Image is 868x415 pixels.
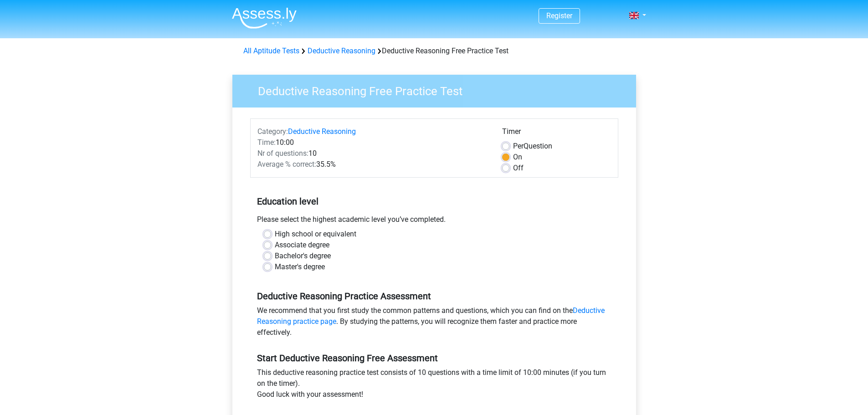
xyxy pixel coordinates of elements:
[288,127,356,136] a: Deductive Reasoning
[308,46,375,55] a: Deductive Reasoning
[513,163,524,174] label: Off
[275,251,331,261] label: Bachelor's degree
[257,291,611,302] h5: Deductive Reasoning Practice Assessment
[251,137,495,148] div: 10:00
[250,214,618,229] div: Please select the highest academic level you’ve completed.
[250,367,618,404] div: This deductive reasoning practice test consists of 10 questions with a time limit of 10:00 minute...
[513,141,552,152] label: Question
[257,192,611,210] h5: Education level
[243,46,299,55] a: All Aptitude Tests
[513,152,522,163] label: On
[257,127,288,136] span: Category:
[232,7,297,29] img: Assessly
[257,353,611,364] h5: Start Deductive Reasoning Free Assessment
[257,138,276,147] span: Time:
[275,240,329,251] label: Associate degree
[257,149,308,158] span: Nr of questions:
[275,229,356,240] label: High school or equivalent
[546,11,572,20] a: Register
[247,81,629,98] h3: Deductive Reasoning Free Practice Test
[513,142,524,150] span: Per
[251,148,495,159] div: 10
[251,159,495,170] div: 35.5%
[240,46,629,56] div: Deductive Reasoning Free Practice Test
[250,305,618,342] div: We recommend that you first study the common patterns and questions, which you can find on the . ...
[502,126,611,141] div: Timer
[257,160,316,169] span: Average % correct:
[275,261,325,272] label: Master's degree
